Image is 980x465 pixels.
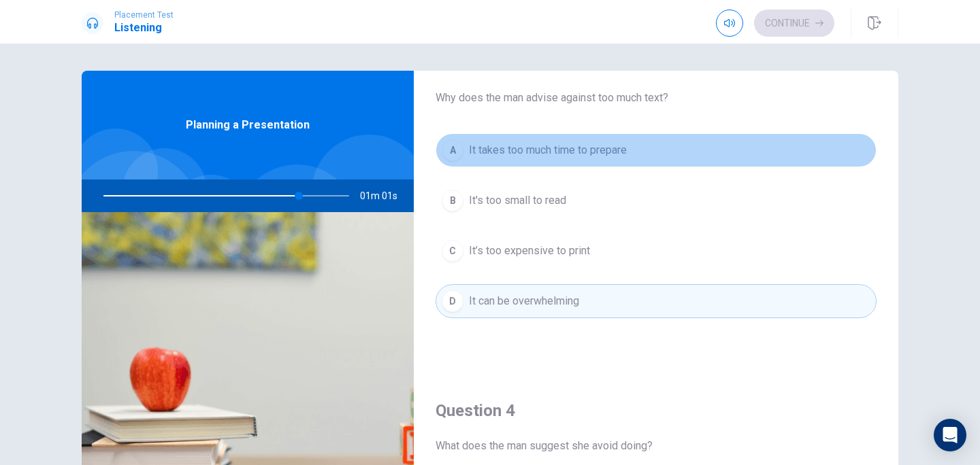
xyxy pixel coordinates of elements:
div: D [442,290,463,312]
button: AIt takes too much time to prepare [436,133,877,167]
span: Why does the man advise against too much text? [436,90,877,106]
span: It’s too expensive to print [469,243,590,259]
button: DIt can be overwhelming [436,284,877,318]
button: CIt’s too expensive to print [436,234,877,268]
h1: Listening [114,20,174,36]
span: Placement Test [114,10,174,20]
span: It takes too much time to prepare [469,142,627,158]
div: C [442,240,463,262]
span: What does the man suggest she avoid doing? [436,438,877,454]
span: 01m 01s [360,179,408,212]
div: A [442,139,463,161]
span: It's too small to read [469,192,566,209]
div: B [442,190,463,211]
div: Open Intercom Messenger [934,419,966,451]
button: BIt's too small to read [436,184,877,218]
span: Planning a Presentation [186,117,310,133]
h4: Question 4 [436,400,877,421]
span: It can be overwhelming [469,293,579,309]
